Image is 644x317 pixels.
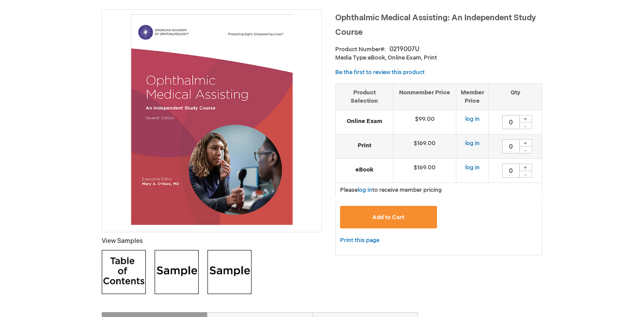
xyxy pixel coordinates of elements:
[102,237,322,246] p: View Samples
[102,250,146,294] img: Click to view
[155,250,199,294] img: Click to view
[502,164,520,178] input: Qty
[502,115,520,129] input: Qty
[519,171,532,178] div: -
[465,116,480,123] a: log in
[340,117,389,126] strong: Online Exam
[336,83,393,110] th: Product Selection
[456,83,489,110] th: Member Price
[519,115,532,123] div: +
[489,83,542,110] th: Qty
[335,69,425,76] a: Be the first to review this product
[107,14,317,225] img: Ophthalmic Medical Assisting: An Independent Study Course
[393,110,456,134] td: $99.00
[340,235,379,246] a: Print this page
[389,45,419,54] div: 0219007U
[207,250,252,294] img: Click to view
[340,186,442,194] span: Please to receive member pricing
[393,83,456,110] th: Nonmember Price
[335,13,536,37] span: Ophthalmic Medical Assisting: An Independent Study Course
[372,214,404,221] span: Add to Cart
[393,134,456,159] td: $169.00
[393,159,456,183] td: $169.00
[340,166,389,174] strong: eBook
[502,139,520,153] input: Qty
[519,164,532,171] div: +
[340,142,389,150] strong: Print
[465,140,480,147] a: log in
[358,186,372,194] a: log in
[519,122,532,129] div: -
[335,54,368,61] strong: Media Type:
[465,164,480,171] a: log in
[519,146,532,153] div: -
[335,54,542,62] p: eBook, Online Exam, Print
[335,46,386,53] strong: Product Number
[340,206,437,228] button: Add to Cart
[519,139,532,147] div: +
